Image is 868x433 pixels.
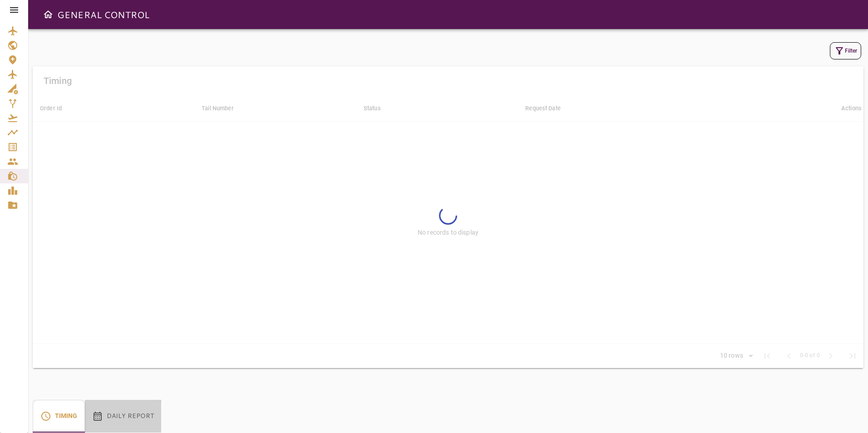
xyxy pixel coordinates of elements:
[830,42,861,59] button: Filter
[33,400,161,433] div: basic tabs example
[85,400,161,433] button: Daily Report
[57,7,149,22] h6: GENERAL CONTROL
[39,5,57,24] button: Open drawer
[33,400,85,433] button: Timing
